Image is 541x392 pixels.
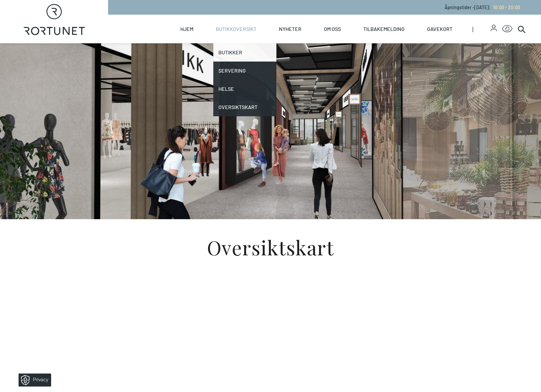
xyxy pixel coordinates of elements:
h1: Oversiktskart [62,237,479,257]
span: 10:00 - 20:00 [493,5,520,10]
a: Nyheter [279,15,301,43]
a: Om oss [324,15,341,43]
a: 10:00 - 20:00 [491,5,520,10]
a: Butikker [213,43,276,62]
a: Servering [213,62,276,80]
span: | [472,15,491,43]
a: Gavekort [427,15,452,43]
a: Oversiktskart [213,98,276,116]
button: Open Accessibility Menu [502,24,512,34]
iframe: Manage Preferences [7,371,60,389]
a: Hjem [180,15,193,43]
p: Åpningstider - [DATE] : [445,4,520,11]
a: Helse [213,80,276,98]
a: Butikkoversikt [216,15,257,43]
a: Tilbakemelding [363,15,405,43]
